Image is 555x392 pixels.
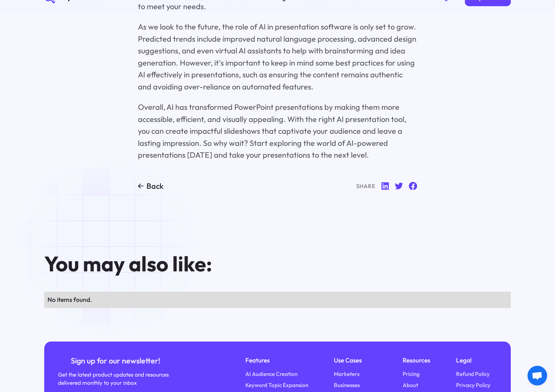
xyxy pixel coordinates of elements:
[245,381,308,389] a: Keyword Topic Expansion
[138,101,417,161] p: Overall, AI has transformed PowerPoint presentations by making them more accessible, efficient, a...
[245,370,297,378] a: AI Audience Creation
[456,381,490,389] a: Privacy Policy
[403,370,420,378] a: Pricing
[456,356,497,365] div: Legal
[334,356,377,365] div: Use Cases
[527,366,547,385] a: Open chat
[48,295,507,305] div: No items found.
[356,182,375,190] div: Share
[146,181,163,191] div: Back
[58,370,173,387] div: Get the latest product updates and resources delivered monthly to your inbox
[44,253,380,275] h3: You may also like:
[334,381,360,389] a: Businesses
[334,370,359,378] a: Marketers
[58,356,173,366] div: Sign up for our newsletter!
[403,381,418,389] a: About
[403,356,430,365] div: Resources
[456,370,490,378] a: Refund Policy
[245,356,308,365] div: Features
[138,21,417,93] p: As we look to the future, the role of AI in presentation software is only set to grow. Predicted ...
[138,181,163,191] a: Back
